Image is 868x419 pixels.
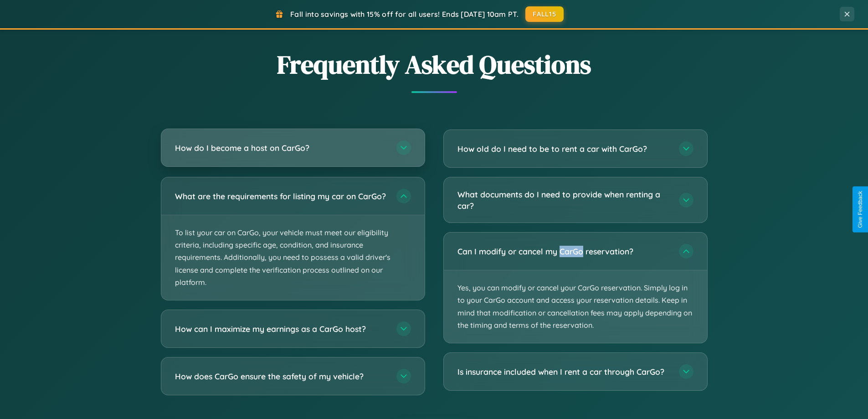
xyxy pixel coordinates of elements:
h3: What are the requirements for listing my car on CarGo? [175,191,387,202]
button: FALL15 [525,6,564,22]
p: To list your car on CarGo, your vehicle must meet our eligibility criteria, including specific ag... [161,215,425,300]
span: Fall into savings with 15% off for all users! Ends [DATE] 10am PT. [290,10,519,19]
p: Yes, you can modify or cancel your CarGo reservation. Simply log in to your CarGo account and acc... [444,270,707,343]
h3: Is insurance included when I rent a car through CarGo? [457,366,670,378]
h3: Can I modify or cancel my CarGo reservation? [457,246,670,257]
h3: How can I maximize my earnings as a CarGo host? [175,323,387,335]
h3: How do I become a host on CarGo? [175,142,387,154]
h3: How does CarGo ensure the safety of my vehicle? [175,371,387,382]
div: Give Feedback [857,191,863,228]
h3: What documents do I need to provide when renting a car? [457,189,670,211]
h3: How old do I need to be to rent a car with CarGo? [457,143,670,155]
h2: Frequently Asked Questions [161,47,708,82]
